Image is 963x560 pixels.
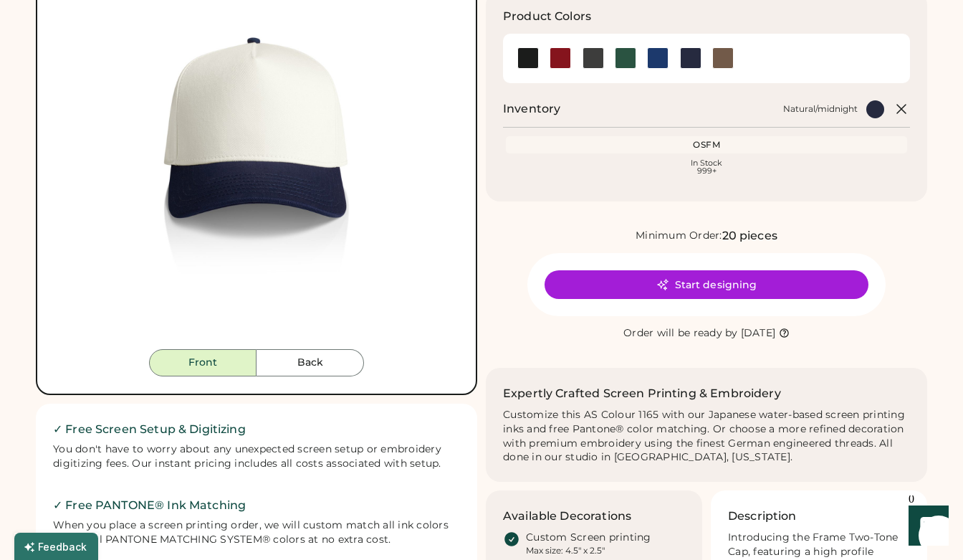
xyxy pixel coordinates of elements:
[741,326,776,341] div: [DATE]
[509,159,904,175] div: In Stock 999+
[636,229,722,243] div: Minimum Order:
[895,495,957,557] iframe: Front Chat
[503,508,631,525] h3: Available Decorations
[53,421,460,438] h2: ✓ Free Screen Setup & Digitizing
[257,349,364,376] button: Back
[526,531,651,545] div: Custom Screen printing
[503,8,591,25] h3: Product Colors
[623,326,738,341] div: Order will be ready by
[545,270,868,299] button: Start designing
[509,139,904,151] div: OSFM
[728,508,797,525] h3: Description
[149,349,257,376] button: Front
[503,385,781,402] h2: Expertly Crafted Screen Printing & Embroidery
[503,100,560,118] h2: Inventory
[783,103,858,115] div: Natural/midnight
[722,227,777,245] div: 20 pieces
[503,408,910,465] div: Customize this AS Colour 1165 with our Japanese water-based screen printing inks and free Pantone...
[526,545,605,556] div: Max size: 4.5" x 2.5"
[53,442,460,471] div: You don't have to worry about any unexpected screen setup or embroidery digitizing fees. Our inst...
[53,497,460,514] h2: ✓ Free PANTONE® Ink Matching
[53,518,460,547] div: When you place a screen printing order, we will custom match all ink colors to official PANTONE M...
